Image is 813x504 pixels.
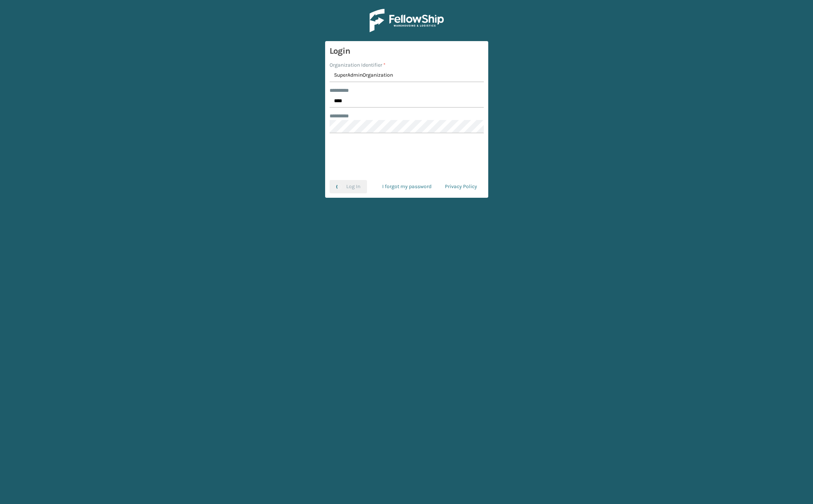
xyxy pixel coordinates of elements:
[350,142,463,171] iframe: reCAPTCHA
[330,61,386,69] label: Organization Identifier
[370,9,444,32] img: Logo
[376,180,438,193] a: I forgot my password
[438,180,484,193] a: Privacy Policy
[330,46,484,57] h3: Login
[330,180,367,193] button: Log In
